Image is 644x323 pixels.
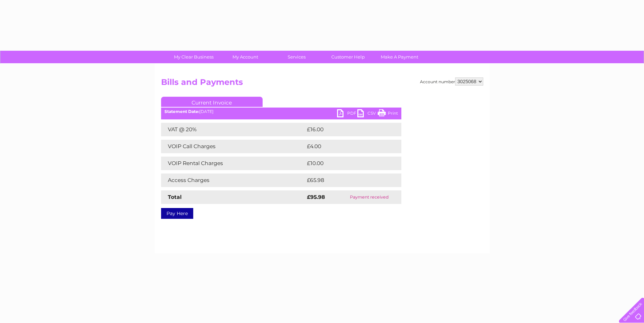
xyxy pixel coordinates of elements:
[161,140,305,153] td: VOIP Call Charges
[161,123,305,136] td: VAT @ 20%
[161,174,305,187] td: Access Charges
[320,51,376,63] a: Customer Help
[305,157,387,170] td: £10.00
[164,109,199,114] b: Statement Date:
[161,97,263,107] a: Current Invoice
[337,109,357,119] a: PDF
[357,109,378,119] a: CSV
[420,77,483,86] div: Account number
[161,157,305,170] td: VOIP Rental Charges
[372,51,427,63] a: Make A Payment
[217,51,273,63] a: My Account
[378,109,398,119] a: Print
[161,77,483,90] h2: Bills and Payments
[166,51,222,63] a: My Clear Business
[305,140,386,153] td: £4.00
[168,194,182,200] strong: Total
[161,109,401,114] div: [DATE]
[307,194,325,200] strong: £95.98
[337,190,401,204] td: Payment received
[305,123,387,136] td: £16.00
[305,174,388,187] td: £65.98
[269,51,325,63] a: Services
[161,208,193,219] a: Pay Here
